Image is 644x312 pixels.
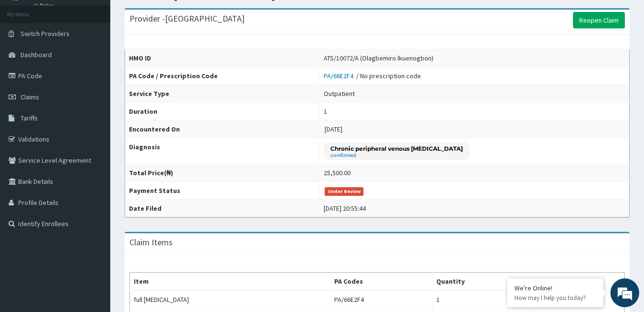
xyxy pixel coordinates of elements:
[324,204,366,213] div: [DATE] 20:55:44
[125,164,320,182] th: Total Price(₦)
[515,294,596,302] p: How may I help you today?
[325,187,363,196] span: Under Review
[130,290,330,309] td: full [MEDICAL_DATA]
[21,93,39,101] span: Claims
[432,290,530,309] td: 1
[330,290,432,309] td: PA/66E2F4
[157,5,180,28] div: Minimize live chat window
[130,273,330,291] th: Item
[432,273,530,291] th: Quantity
[125,182,320,200] th: Payment Status
[324,53,433,63] div: ATS/10072/A (Olagbemiro Ikuenogbon)
[125,49,320,67] th: HMO ID
[324,107,327,116] div: 1
[56,95,132,192] span: We're online!
[330,153,463,158] small: confirmed
[125,103,320,120] th: Duration
[125,67,320,85] th: PA Code / Prescription Code
[5,209,183,243] textarea: Type your message and hit 'Enter'
[515,284,596,292] div: We're Online!
[530,273,625,291] th: Price(₦)
[573,12,625,28] a: Reopen Claim
[125,85,320,103] th: Service Type
[125,120,320,138] th: Encountered On
[324,72,356,80] a: PA/66E2F4
[129,14,245,23] h3: Provider - [GEOGRAPHIC_DATA]
[129,238,173,247] h3: Claim Items
[50,54,161,66] div: Chat with us now
[324,168,351,178] div: 25,500.00
[330,273,432,291] th: PA Codes
[18,48,39,72] img: d_794563401_company_1708531726252_794563401
[330,144,463,153] p: Chronic peripheral venous [MEDICAL_DATA]
[21,50,52,59] span: Dashboard
[325,125,342,133] span: [DATE]
[21,114,38,122] span: Tariffs
[125,138,320,164] th: Diagnosis
[34,2,57,9] a: Online
[125,200,320,217] th: Date Filed
[324,89,355,98] div: Outpatient
[21,29,70,38] span: Switch Providers
[324,71,421,81] div: / No prescription code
